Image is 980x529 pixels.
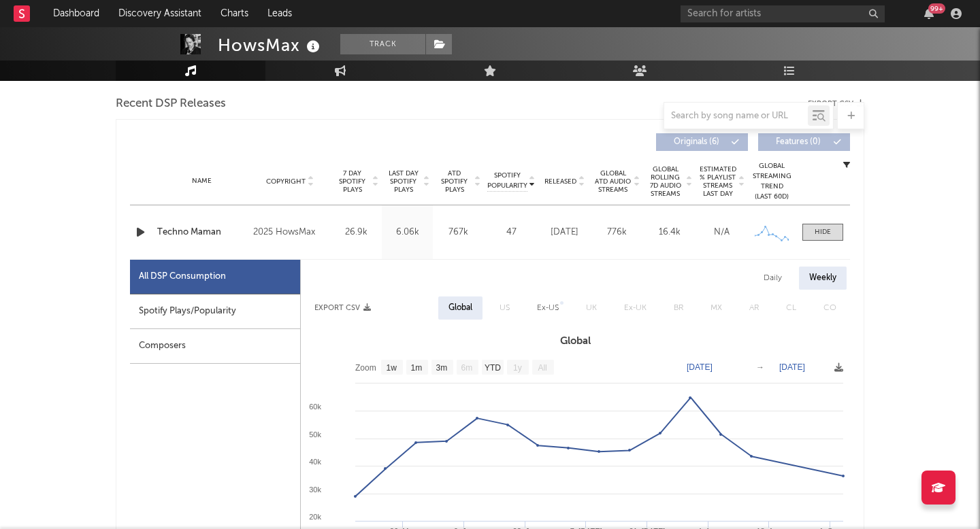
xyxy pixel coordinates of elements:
[355,363,376,373] text: Zoom
[928,3,945,14] div: 99 +
[139,269,226,285] div: All DSP Consumption
[157,176,246,186] div: Name
[647,165,684,198] span: Global Rolling 7D Audio Streams
[544,177,576,186] span: Released
[309,458,321,466] text: 40k
[485,363,501,373] text: YTD
[758,133,850,151] button: Features(0)
[309,403,321,411] text: 60k
[309,430,321,439] text: 50k
[385,169,421,194] span: Last Day Spotify Plays
[687,362,713,372] text: [DATE]
[542,226,587,239] div: [DATE]
[130,260,300,294] div: All DSP Consumption
[594,169,632,194] span: Global ATD Audio Streams
[594,226,640,239] div: 776k
[751,161,792,202] div: Global Streaming Trend (Last 60D)
[334,169,370,194] span: 7 Day Spotify Plays
[385,226,429,239] div: 6.06k
[924,8,934,19] button: 99+
[266,177,306,186] span: Copyright
[487,171,527,191] span: Spotify Popularity
[779,362,805,372] text: [DATE]
[448,300,472,316] div: Global
[664,111,808,122] input: Search by song name or URL
[411,363,423,373] text: 1m
[253,224,327,241] div: 2025 HowsMax
[808,100,864,108] button: Export CSV
[436,363,448,373] text: 3m
[301,333,850,349] h3: Global
[157,226,246,239] a: Techno Maman
[767,138,830,146] span: Features ( 0 )
[665,138,728,146] span: Originals ( 6 )
[334,226,378,239] div: 26.9k
[647,226,692,239] div: 16.4k
[799,267,847,290] div: Weekly
[309,513,321,521] text: 20k
[436,169,472,194] span: ATD Spotify Plays
[130,294,300,329] div: Spotify Plays/Popularity
[314,304,371,312] button: Export CSV
[340,34,425,54] button: Track
[513,363,522,373] text: 1y
[309,485,321,494] text: 30k
[681,5,885,22] input: Search for artists
[756,362,764,372] text: →
[116,96,226,112] span: Recent DSP Releases
[461,363,473,373] text: 6m
[699,226,745,239] div: N/A
[656,133,748,151] button: Originals(6)
[218,34,323,56] div: HowsMax
[387,363,397,373] text: 1w
[699,165,736,198] span: Estimated % Playlist Streams Last Day
[537,300,559,316] div: Ex-US
[753,267,792,290] div: Daily
[487,226,535,239] div: 47
[130,329,300,364] div: Composers
[436,226,480,239] div: 767k
[538,363,546,373] text: All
